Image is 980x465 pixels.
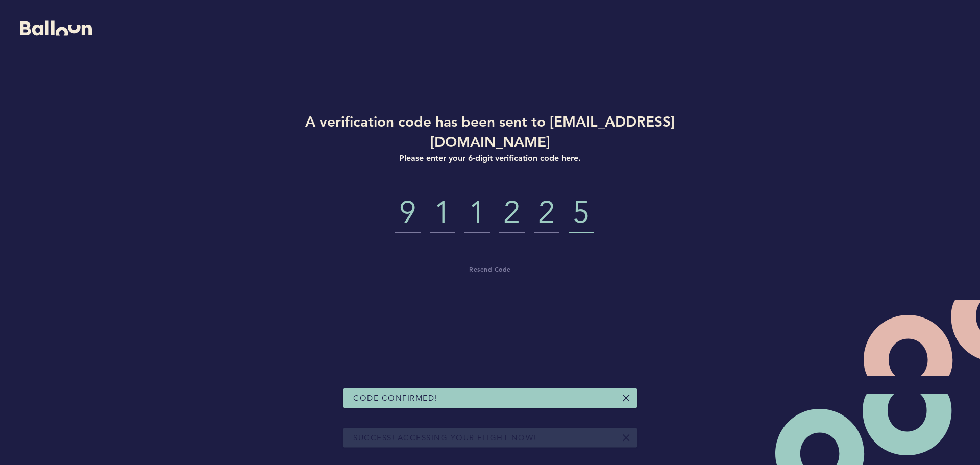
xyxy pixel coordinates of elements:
input: Code digit 4 [499,195,525,233]
h1: A verification code has been sent to [EMAIL_ADDRESS][DOMAIN_NAME] [253,111,727,152]
input: Code digit 6 [569,195,594,233]
div: Code Confirmed! [343,388,637,408]
input: Code digit 2 [430,195,455,233]
h4: Please enter your 6-digit verification code here. [253,152,727,164]
input: Code digit 5 [534,195,559,233]
input: Code digit 1 [395,195,421,233]
span: Resend Code [469,265,511,273]
input: Code digit 3 [464,195,490,233]
div: Success! Accessing your flight now! [343,428,637,448]
button: Resend Code [469,264,511,274]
